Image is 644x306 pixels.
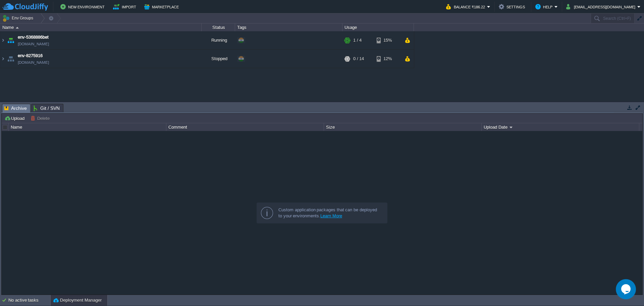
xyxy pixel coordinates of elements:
[31,115,52,121] button: Delete
[9,123,166,131] div: Name
[353,50,364,68] div: 0 / 14
[278,207,382,219] div: Custom application packages that can be deployed to your environments.
[18,34,49,41] a: env-5368886bet
[18,41,49,47] a: [DOMAIN_NAME]
[4,115,26,121] button: Upload
[60,3,107,11] button: New Environment
[535,3,554,11] button: Help
[482,123,639,131] div: Upload Date
[320,213,342,218] a: Learn More
[113,3,138,11] button: Import
[446,3,487,11] button: Balance ₹186.22
[343,24,414,31] div: Usage
[16,27,19,29] img: AMDAwAAAACH5BAEAAAAALAAAAAABAAEAAAICRAEAOw==
[144,3,181,11] button: Marketplace
[0,50,6,68] img: AMDAwAAAACH5BAEAAAAALAAAAAABAAEAAAICRAEAOw==
[202,31,235,49] div: Running
[202,24,235,31] div: Status
[499,3,527,11] button: Settings
[235,24,342,31] div: Tags
[18,52,43,59] a: env-8275916
[34,104,60,112] span: Git / SVN
[324,123,481,131] div: Size
[353,31,362,49] div: 1 / 4
[4,104,27,113] span: Archive
[566,3,637,11] button: [EMAIL_ADDRESS][DOMAIN_NAME]
[202,50,235,68] div: Stopped
[6,50,15,68] img: AMDAwAAAACH5BAEAAAAALAAAAAABAAEAAAICRAEAOw==
[2,3,48,11] img: CloudJiffy
[6,31,15,49] img: AMDAwAAAACH5BAEAAAAALAAAAAABAAEAAAICRAEAOw==
[167,123,324,131] div: Comment
[377,31,398,49] div: 15%
[53,297,102,304] button: Deployment Manager
[377,50,398,68] div: 12%
[616,279,637,299] iframe: chat widget
[0,31,6,49] img: AMDAwAAAACH5BAEAAAAALAAAAAABAAEAAAICRAEAOw==
[18,59,49,66] a: [DOMAIN_NAME]
[8,295,50,306] div: No active tasks
[2,13,36,23] button: Env Groups
[1,24,201,31] div: Name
